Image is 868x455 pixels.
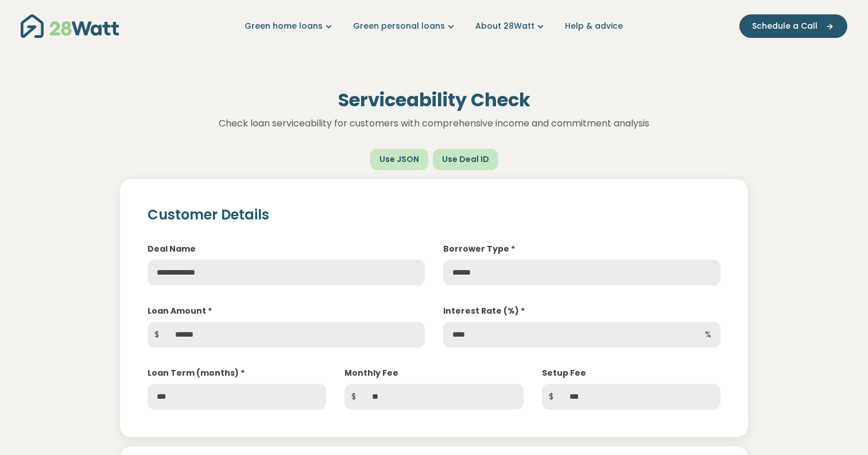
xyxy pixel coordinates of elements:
[148,305,212,317] label: Loan Amount *
[353,20,457,32] a: Green personal loans
[370,149,428,170] button: Use JSON
[739,14,847,38] button: Schedule a Call
[55,116,813,131] p: Check loan serviceability for customers with comprehensive income and commitment analysis
[148,322,166,348] span: $
[148,207,721,223] h2: Customer Details
[344,384,363,410] span: $
[433,149,498,170] button: Use Deal ID
[21,11,847,41] nav: Main navigation
[443,243,515,255] label: Borrower Type *
[148,367,245,379] label: Loan Term (months) *
[696,322,720,348] span: %
[148,243,196,255] label: Deal Name
[55,89,813,111] h1: Serviceability Check
[752,20,817,32] span: Schedule a Call
[443,305,525,317] label: Interest Rate (%) *
[565,20,623,32] a: Help & advice
[245,20,335,32] a: Green home loans
[542,367,586,379] label: Setup Fee
[811,400,868,455] iframe: Chat Widget
[475,20,547,32] a: About 28Watt
[21,14,119,38] img: 28Watt
[542,384,560,410] span: $
[344,367,398,379] label: Monthly Fee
